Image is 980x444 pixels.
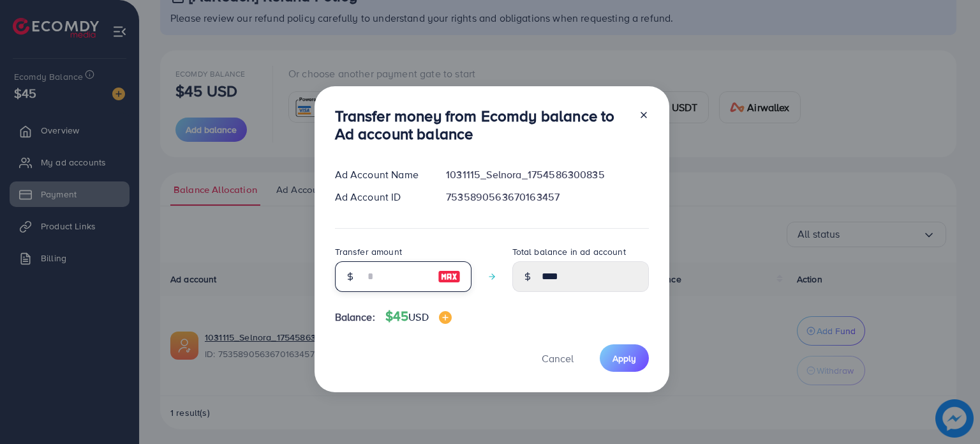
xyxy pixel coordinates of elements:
[436,190,658,204] div: 7535890563670163457
[408,310,428,324] span: USD
[612,352,636,365] span: Apply
[436,167,658,182] div: 1031115_Selnora_1754586300835
[325,190,436,204] div: Ad Account ID
[335,310,375,325] span: Balance:
[385,309,452,325] h4: $45
[438,269,461,284] img: image
[526,344,590,372] button: Cancel
[512,245,626,258] label: Total balance in ad account
[335,245,402,258] label: Transfer amount
[542,351,574,365] span: Cancel
[325,167,436,182] div: Ad Account Name
[600,344,649,372] button: Apply
[335,107,628,144] h3: Transfer money from Ecomdy balance to Ad account balance
[439,311,452,324] img: image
